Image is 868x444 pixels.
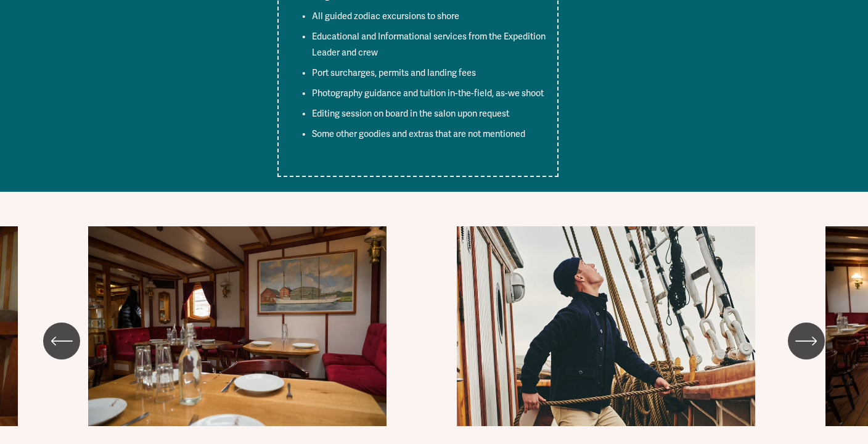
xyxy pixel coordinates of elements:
p: Port surcharges, permits and landing fees [312,65,549,81]
p: Educational and Informational services from the Expedition Leader and crew [312,29,549,61]
p: Photography guidance and tuition in-the-field, as-we shoot [312,86,549,102]
span: All guided zodiac excursions to shore [312,11,459,22]
p: Some other goodies and extras that are not mentioned [312,126,549,142]
p: Editing session on board in the salon upon request [312,106,549,122]
button: Previous [43,323,80,360]
button: Next [788,323,825,360]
